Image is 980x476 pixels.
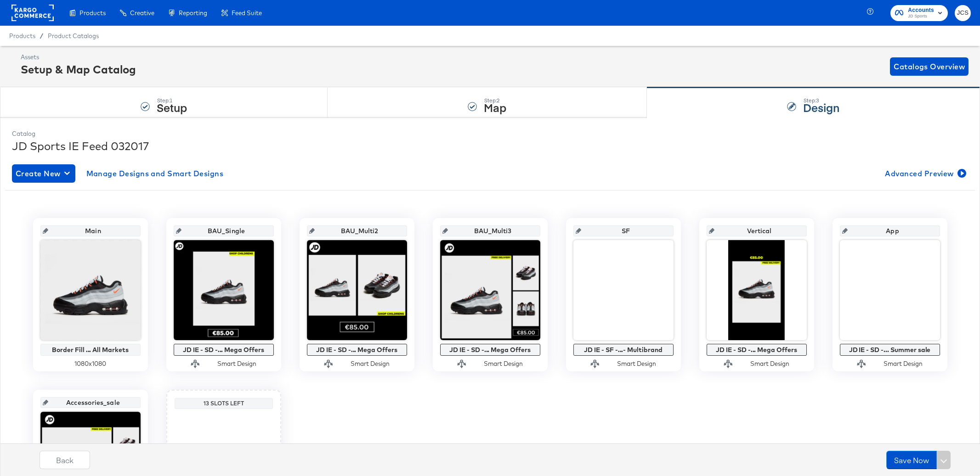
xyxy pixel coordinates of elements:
div: JD IE - SD -... Mega Offers [709,346,804,353]
div: JD IE - SD -... Mega Offers [442,346,538,353]
div: Smart Design [617,359,656,368]
button: AccountsJD Sports [890,5,948,21]
div: JD IE - SD -... Mega Offers [309,346,405,353]
div: Assets [21,53,136,62]
div: 1080 x 1080 [40,359,141,368]
div: Catalog [12,129,968,138]
button: Back [40,451,90,469]
span: Creative [130,9,154,17]
div: Smart Design [884,359,923,368]
button: JCS [955,5,971,21]
span: Accounts [908,6,934,15]
span: Catalogs Overview [894,60,965,73]
div: Smart Design [351,359,390,368]
button: Create New [12,164,75,183]
div: Smart Design [217,359,256,368]
div: JD IE - SD -... Mega Offers [176,346,272,353]
div: JD Sports IE Feed 032017 [12,138,968,154]
div: Setup & Map Catalog [21,62,136,77]
span: Feed Suite [232,9,262,17]
div: JD IE - SF -...- Multibrand [576,346,671,353]
span: JD Sports [908,13,934,20]
div: Border Fill ... All Markets [43,346,138,353]
strong: Map [484,100,506,115]
span: Advanced Preview [885,167,964,180]
strong: Design [803,100,839,115]
div: Step: 1 [157,97,187,104]
button: Manage Designs and Smart Designs [83,164,227,183]
button: Advanced Preview [881,164,968,183]
div: 13 Slots Left [177,400,271,407]
div: Smart Design [484,359,523,368]
div: JD IE - SD -... Summer sale [842,346,938,353]
span: Create New [16,167,72,180]
span: Reporting [179,9,207,17]
span: / [35,32,48,39]
span: JCS [958,8,967,18]
span: Manage Designs and Smart Designs [86,167,224,180]
div: Step: 3 [803,97,839,104]
span: Products [79,9,106,17]
a: Product Catalogs [48,32,99,39]
span: Products [9,32,35,39]
div: Smart Design [750,359,789,368]
button: Catalogs Overview [890,57,969,76]
div: Step: 2 [484,97,506,104]
button: Save Now [886,451,937,469]
strong: Setup [157,100,187,115]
